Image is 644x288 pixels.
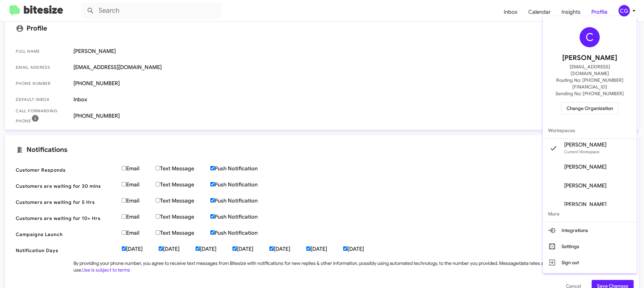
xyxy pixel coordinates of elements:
span: Current Workspace [564,149,599,154]
span: Change Organization [567,103,613,114]
button: Change Organization [561,102,619,114]
span: Workspaces [543,122,637,138]
span: More [543,206,637,222]
span: Sending No: [PHONE_NUMBER] [555,90,624,97]
button: Integrations [543,222,637,238]
span: [PERSON_NAME] [564,141,606,148]
button: Sign out [543,254,637,271]
div: C [580,27,600,47]
span: Routing No: [PHONE_NUMBER][FINANCIAL_ID] [551,77,629,90]
span: [PERSON_NAME] [564,201,606,208]
span: [PERSON_NAME] [564,164,606,170]
span: [EMAIL_ADDRESS][DOMAIN_NAME] [551,63,629,77]
span: [PERSON_NAME] [564,182,606,189]
button: Settings [543,238,637,254]
span: [PERSON_NAME] [562,53,617,63]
